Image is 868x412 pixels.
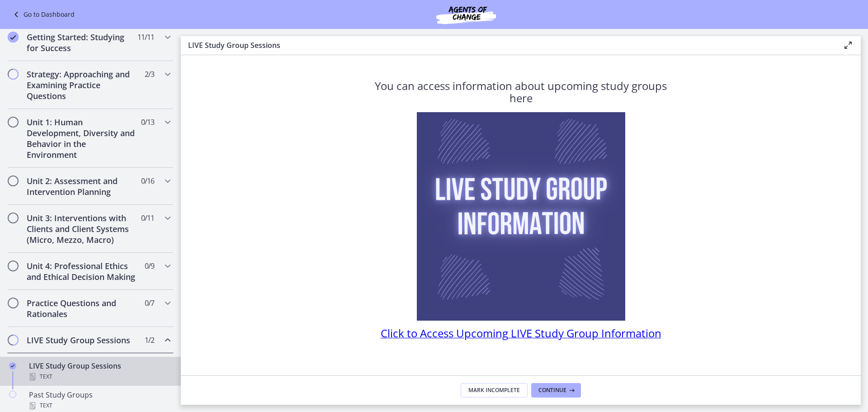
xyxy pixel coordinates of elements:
span: 0 / 11 [141,213,154,223]
h2: Unit 3: Interventions with Clients and Client Systems (Micro, Mezzo, Macro) [27,213,137,245]
h2: Strategy: Approaching and Examining Practice Questions [27,69,137,101]
h2: Unit 4: Professional Ethics and Ethical Decision Making [27,260,137,282]
div: Text [29,400,170,411]
span: Continue [538,387,566,394]
h2: Unit 1: Human Development, Diversity and Behavior in the Environment [27,117,137,160]
div: LIVE Study Group Sessions [29,360,170,382]
span: 0 / 13 [141,117,154,128]
span: 0 / 9 [145,260,154,271]
button: Mark Incomplete [461,383,528,398]
h2: Getting Started: Studying for Success [27,32,137,53]
span: Mark Incomplete [468,387,520,394]
i: Completed [8,32,19,43]
button: Continue [531,383,581,398]
span: 2 / 3 [145,69,154,80]
h2: LIVE Study Group Sessions [27,335,137,346]
span: Click to Access Upcoming LIVE Study Group Information [381,326,661,341]
span: 0 / 7 [145,298,154,308]
span: You can access information about upcoming study groups here [375,78,667,105]
span: 0 / 16 [141,175,154,186]
div: Past Study Groups [29,389,170,411]
a: Click to Access Upcoming LIVE Study Group Information [381,330,661,340]
img: Live_Study_Group_Information.png [417,112,625,321]
i: Completed [9,362,16,369]
h2: Practice Questions and Rationales [27,298,137,319]
img: Agents of Change [412,4,520,25]
h2: Unit 2: Assessment and Intervention Planning [27,175,137,197]
span: 11 / 11 [137,32,154,43]
div: Text [29,371,170,382]
span: 1 / 2 [145,335,154,346]
a: Go to Dashboard [11,9,75,20]
h3: LIVE Study Group Sessions [188,40,828,51]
